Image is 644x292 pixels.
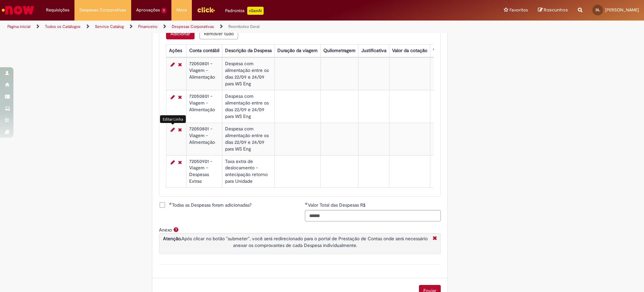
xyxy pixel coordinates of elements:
[222,155,274,188] td: Taxa extra de deslocamento - antecipação retorno para Unidade
[176,93,183,101] a: Remover linha 2
[176,60,183,69] a: Remover linha 1
[308,202,367,208] span: Valor Total das Despesas R$
[197,5,215,15] img: click_logo_yellow_360x200.png
[1,3,35,17] img: ServiceNow
[166,28,195,39] button: Add a row for Despesas de Reembolso Geral
[430,44,466,57] th: Valor por Litro
[169,158,176,166] a: Editar Linha 4
[186,123,222,155] td: 72050801 - Viagem - Alimentação
[46,7,69,13] span: Requisições
[200,28,238,39] button: Remove all rows for Despesas de Reembolso Geral
[160,115,186,123] div: Editar Linha
[225,7,264,15] div: Padroniza
[172,24,214,29] a: Despesas Corporativas
[138,24,157,29] a: Financeiro
[169,126,176,134] a: Editar Linha 3
[176,7,187,13] span: More
[358,44,389,57] th: Justificativa
[169,60,176,69] a: Editar Linha 1
[45,24,80,29] a: Todos os Catálogos
[7,24,31,29] a: Página inicial
[95,24,124,29] a: Service Catalog
[186,57,222,90] td: 72050801 - Viagem - Alimentação
[222,44,274,57] th: Descrição da Despesa
[596,8,600,12] span: DL
[509,7,528,13] span: Favoritos
[79,7,126,13] span: Despesas Corporativas
[320,44,358,57] th: Quilometragem
[305,202,308,205] span: Obrigatório Preenchido
[172,227,180,232] span: Ajuda para Anexo
[186,155,222,188] td: 72050901 - Viagem – Despesas Extras
[161,8,166,13] span: 1
[389,44,430,57] th: Valor da cotação
[169,93,176,101] a: Editar Linha 2
[544,7,568,13] span: Rascunhos
[186,90,222,123] td: 72050801 - Viagem - Alimentação
[222,90,274,123] td: Despesa com alimentação entre os dias 22/09 e 24/09 para WS Eng
[305,210,441,221] input: Valor Total das Despesas R$
[222,123,274,155] td: Despesa com alimentação entre os dias 22/09 e 24/09 para WS Eng
[166,44,186,57] th: Ações
[159,227,172,233] label: Anexo
[5,20,424,33] ul: Trilhas de página
[176,158,183,166] a: Remover linha 4
[222,57,274,90] td: Despesa com alimentação entre os dias 22/09 e 24/09 para WS Eng
[186,44,222,57] th: Conta contábil
[169,202,172,205] span: Obrigatório Preenchido
[228,24,260,29] a: Reembolso Geral
[538,7,568,13] a: Rascunhos
[163,236,181,242] strong: Atenção.
[176,126,183,134] a: Remover linha 3
[605,7,639,13] span: [PERSON_NAME]
[161,235,429,249] p: Após clicar no botão "submeter", você será redirecionado para o portal de Prestação de Contas ond...
[247,7,264,15] p: +GenAi
[431,235,439,242] i: Fechar More information Por anexo
[136,7,160,13] span: Aprovações
[169,202,252,208] span: Todas as Despesas foram adicionadas?
[274,44,320,57] th: Duração da viagem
